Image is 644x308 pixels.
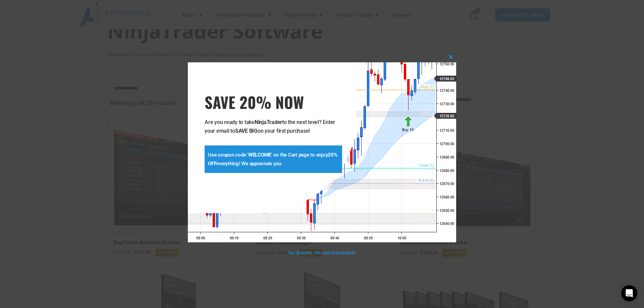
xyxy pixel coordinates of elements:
[248,152,271,158] strong: WELCOME
[205,118,342,135] p: Are you ready to take to the next level? Enter your email to on your first purchase!
[621,285,637,301] div: Open Intercom Messenger
[235,128,258,134] strong: SAVE BIG
[205,93,342,111] span: SAVE 20% NOW
[255,119,282,125] strong: NinjaTrader
[208,152,337,167] strong: 20% OFF
[208,150,339,168] p: Use coupon code ' ' on the Cart page to enjoy everything! We appreciate you.
[288,249,355,256] a: No thanks, I’m not interested!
